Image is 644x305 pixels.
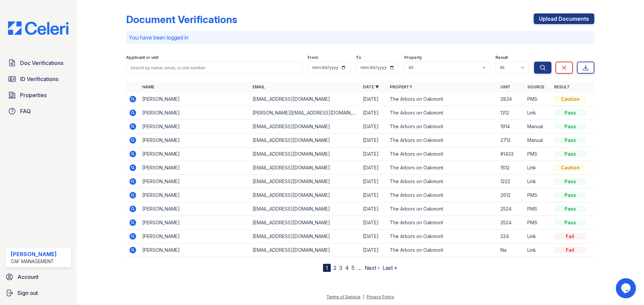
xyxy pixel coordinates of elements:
a: Name [142,84,154,89]
iframe: chat widget [616,278,637,298]
td: PMS [525,216,551,230]
td: Link [525,175,551,188]
a: Source [527,84,544,89]
td: [DATE] [360,92,387,106]
td: [DATE] [360,161,387,175]
td: [PERSON_NAME] [140,188,250,202]
a: Sign out [3,286,74,300]
a: Result [554,84,570,89]
td: The Arbors on Oakmont [387,175,497,188]
a: Last » [382,264,397,271]
td: Na [498,243,525,257]
td: [PERSON_NAME] [140,106,250,120]
a: Property [390,84,412,89]
td: [DATE] [360,230,387,243]
div: 1 [323,264,331,272]
td: 1612 [498,161,525,175]
div: CAF Management [11,258,57,265]
td: The Arbors on Oakmont [387,230,497,243]
td: Link [525,230,551,243]
td: [PERSON_NAME] [140,134,250,147]
a: Privacy Policy [367,294,394,299]
td: The Arbors on Oakmont [387,243,497,257]
a: FAQ [5,104,71,118]
td: [EMAIL_ADDRESS][DOMAIN_NAME] [250,92,360,106]
td: [EMAIL_ADDRESS][DOMAIN_NAME] [250,134,360,147]
a: Terms of Service [326,294,361,299]
td: [PERSON_NAME] [140,147,250,161]
label: Applicant or unit [126,55,158,60]
a: Doc Verifications [5,56,71,70]
td: Link [525,161,551,175]
td: [EMAIL_ADDRESS][DOMAIN_NAME] [250,202,360,216]
td: 1312 [498,106,525,120]
td: PMS [525,188,551,202]
td: [PERSON_NAME] [140,230,250,243]
div: Pass [554,178,586,185]
td: [EMAIL_ADDRESS][DOMAIN_NAME] [250,175,360,188]
td: 2612 [498,188,525,202]
div: Caution [554,96,586,102]
label: From [308,55,318,60]
td: [EMAIL_ADDRESS][DOMAIN_NAME] [250,216,360,230]
td: [PERSON_NAME] [140,120,250,134]
div: Pass [554,151,586,157]
td: [DATE] [360,216,387,230]
td: [EMAIL_ADDRESS][DOMAIN_NAME] [250,147,360,161]
a: Date ▼ [363,84,379,89]
td: The Arbors on Oakmont [387,120,497,134]
input: Search by name, email, or unit number [126,62,302,74]
td: The Arbors on Oakmont [387,92,497,106]
td: The Arbors on Oakmont [387,188,497,202]
span: Sign out [17,289,38,297]
div: Pass [554,109,586,116]
p: You have been logged in [129,33,592,42]
a: 3 [339,264,342,271]
td: [PERSON_NAME] [140,202,250,216]
div: | [363,294,364,299]
td: [EMAIL_ADDRESS][DOMAIN_NAME] [250,243,360,257]
td: [DATE] [360,243,387,257]
td: [DATE] [360,147,387,161]
td: The Arbors on Oakmont [387,106,497,120]
span: Doc Verifications [20,59,63,67]
td: The Arbors on Oakmont [387,216,497,230]
span: … [357,264,362,272]
td: [DATE] [360,120,387,134]
a: Unit [500,84,511,89]
td: #1433 [498,147,525,161]
td: The Arbors on Oakmont [387,161,497,175]
td: [PERSON_NAME] [140,161,250,175]
label: To [356,55,361,60]
div: Pass [554,123,586,130]
td: 1914 [498,120,525,134]
div: Fail [554,233,586,240]
span: FAQ [20,107,31,115]
td: Manual [525,120,551,134]
a: Properties [5,88,71,102]
div: Pass [554,137,586,144]
a: ID Verifications [5,72,71,86]
a: Upload Documents [534,13,594,24]
td: PMS [525,202,551,216]
span: Properties [20,91,47,99]
div: Pass [554,219,586,226]
label: Result [495,55,508,60]
td: Link [525,243,551,257]
a: 2 [333,264,336,271]
img: CE_Logo_Blue-a8612792a0a2168367f1c8372b55b34899dd931a85d93a1a3d3e32e68fde9ad4.png [3,21,74,35]
td: [PERSON_NAME] [140,175,250,188]
td: [PERSON_NAME] [140,243,250,257]
a: Next › [365,264,380,271]
div: [PERSON_NAME] [11,250,57,258]
a: 4 [345,264,349,271]
td: Link [525,106,551,120]
span: Account [17,273,39,281]
td: [EMAIL_ADDRESS][DOMAIN_NAME] [250,120,360,134]
div: Pass [554,206,586,212]
td: The Arbors on Oakmont [387,147,497,161]
a: 5 [352,264,355,271]
td: PMS [525,147,551,161]
div: Caution [554,164,586,171]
